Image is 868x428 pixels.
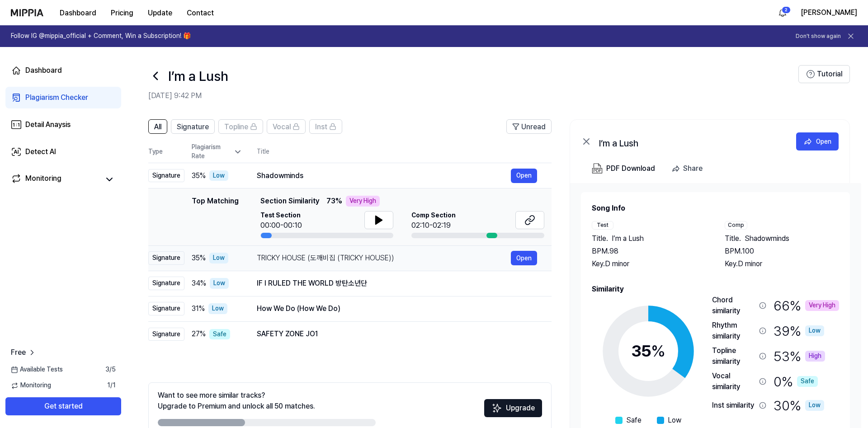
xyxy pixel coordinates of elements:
[25,173,61,186] div: Monitoring
[796,132,839,151] button: Open
[712,320,755,342] div: Rhythm similarity
[209,170,228,181] div: Low
[592,284,839,295] h2: Similarity
[11,347,37,358] a: Free
[411,220,456,231] div: 02:10-02:19
[158,390,315,412] div: Want to see more similar tracks? Upgrade to Premium and unlock all 50 matches.
[774,345,825,367] div: 53 %
[52,4,104,22] button: Dashboard
[309,119,342,134] button: Inst
[774,396,824,415] div: 30 %
[168,66,228,85] h1: I’m a Lush
[107,381,116,390] span: 1 / 1
[148,169,184,183] div: Signature
[154,122,161,132] span: All
[805,325,824,336] div: Low
[192,278,206,289] span: 34 %
[775,5,790,20] button: 알림2
[511,251,537,265] button: Open
[208,303,227,314] div: Low
[668,160,710,178] button: Share
[506,119,552,134] button: Unread
[599,136,780,147] div: I’m a Lush
[521,122,546,132] span: Unread
[218,119,263,134] button: Topline
[267,119,306,134] button: Vocal
[257,253,511,263] div: TRICKY HOUSE (도깨비집 (TRICKY HOUSE))
[346,196,380,207] div: Very High
[774,295,839,316] div: 66 %
[484,407,542,415] a: SparklesUpgrade
[192,253,206,263] span: 35 %
[273,122,291,132] span: Vocal
[148,302,184,315] div: Signature
[5,60,121,81] a: Dashboard
[668,415,681,426] span: Low
[257,141,552,163] th: Title
[5,87,121,108] a: Plagiarism Checker
[592,203,839,214] h2: Song Info
[774,371,818,392] div: 0 %
[11,32,191,41] h1: Follow IG @mippia_official + Comment, Win a Subscription! 🎁
[105,365,116,374] span: 3 / 5
[712,295,755,316] div: Chord similarity
[148,277,184,290] div: Signature
[148,119,167,134] button: All
[651,341,665,361] span: %
[148,141,184,163] th: Type
[257,303,537,314] div: How We Do (How We Do)
[777,7,788,18] img: 알림
[210,278,229,289] div: Low
[141,4,179,22] button: Update
[260,220,302,231] div: 00:00-00:10
[257,170,511,181] div: Shadowminds
[774,320,824,342] div: 39 %
[511,169,537,183] button: Open
[11,381,51,390] span: Monitoring
[805,400,824,411] div: Low
[148,251,184,265] div: Signature
[797,376,818,387] div: Safe
[315,122,327,132] span: Inst
[209,253,228,263] div: Low
[257,329,537,339] div: SAFETY ZONE JO1
[326,196,342,207] span: 73 %
[192,196,239,238] div: Top Matching
[796,33,841,40] button: Don't show again
[141,0,179,25] a: Update
[192,303,205,314] span: 31 %
[712,345,755,367] div: Topline similarity
[177,122,209,132] span: Signature
[411,211,456,220] span: Comp Section
[148,90,798,101] h2: [DATE] 9:42 PM
[179,4,221,22] button: Contact
[192,143,242,160] div: Plagiarism Rate
[11,365,63,374] span: Available Tests
[257,278,537,289] div: IF I RULED THE WORLD 방탄소년단
[612,233,644,244] span: I’m a Lush
[491,403,502,414] img: Sparkles
[25,119,71,130] div: Detail Anaysis
[725,246,840,257] div: BPM. 100
[590,160,657,178] button: PDF Download
[260,196,319,207] span: Section Similarity
[11,347,26,358] span: Free
[592,221,613,230] div: Test
[5,141,121,163] a: Detect AI
[712,400,755,411] div: Inst similarity
[192,170,206,181] span: 35 %
[725,259,840,269] div: Key. D minor
[11,9,43,16] img: logo
[25,92,88,103] div: Plagiarism Checker
[592,259,707,269] div: Key. D minor
[5,397,121,415] button: Get started
[725,221,747,230] div: Comp
[592,233,608,244] span: Title .
[5,114,121,136] a: Detail Anaysis
[148,328,184,341] div: Signature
